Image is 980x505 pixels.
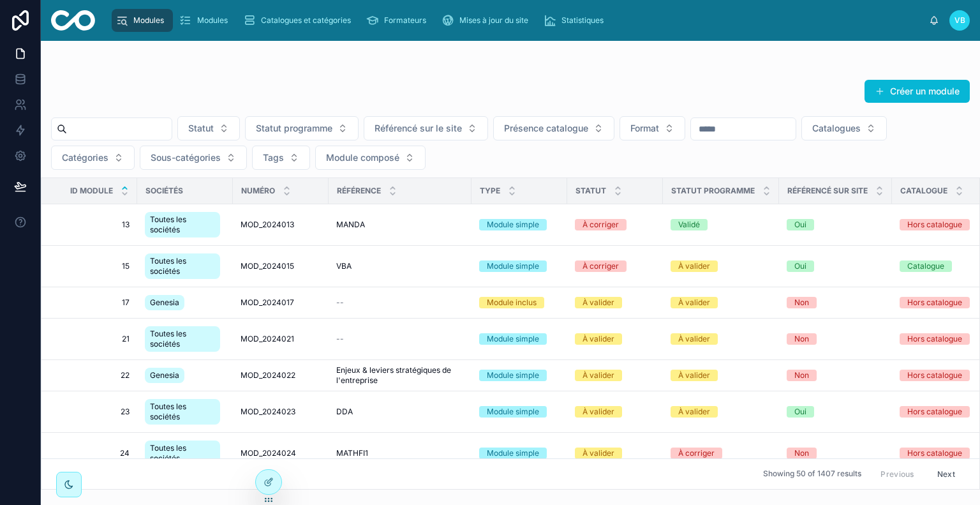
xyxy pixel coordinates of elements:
div: Hors catalogue [907,370,962,381]
button: Select Button [51,146,135,170]
div: À valider [583,370,614,381]
div: Module simple [487,333,539,345]
a: VBA [336,261,464,271]
div: À corriger [583,260,619,272]
a: Catalogue [900,260,980,272]
div: À valider [678,333,710,345]
div: Hors catalogue [907,219,962,230]
span: Référence [337,186,381,196]
span: Modules [197,15,228,26]
span: VB [954,15,965,26]
a: MOD_2024017 [241,298,321,308]
div: À valider [678,406,710,418]
a: 21 [57,334,130,344]
a: Non [787,297,884,308]
span: -- [336,298,344,308]
button: Select Button [252,146,310,170]
div: À valider [583,297,614,308]
div: À valider [678,260,710,272]
div: À valider [583,333,614,345]
span: Toutes les sociétés [150,256,215,276]
div: Validé [678,219,700,230]
a: À corriger [575,219,655,230]
button: Select Button [493,116,614,140]
span: 15 [57,261,130,271]
span: Catégories [62,151,108,164]
a: Module simple [479,448,560,459]
a: MOD_2024022 [241,370,321,381]
button: Select Button [801,116,887,140]
a: À valider [575,448,655,459]
span: 24 [57,448,130,458]
span: Toutes les sociétés [150,443,215,464]
span: MOD_2024015 [241,261,294,271]
a: Toutes les sociétés [145,396,225,427]
a: À valider [671,370,771,381]
button: Next [928,464,964,484]
a: Toutes les sociétés [145,251,225,282]
a: Module simple [479,406,560,418]
span: Statut programme [671,186,755,196]
img: App logo [51,10,95,31]
a: Formateurs [362,9,435,32]
span: DDA [336,407,353,417]
span: Module composé [326,151,399,164]
a: À valider [575,333,655,345]
div: Non [794,370,809,381]
a: MOD_2024024 [241,448,321,458]
div: À corriger [678,448,715,459]
span: Catalogues [812,122,861,135]
div: Catalogue [907,260,944,272]
span: Présence catalogue [504,122,588,135]
a: Hors catalogue [900,219,980,230]
a: Non [787,333,884,345]
div: À valider [678,370,710,381]
a: À corriger [671,448,771,459]
button: Select Button [245,116,359,140]
a: Module simple [479,333,560,345]
div: scrollable content [105,6,929,34]
div: Module simple [487,370,539,381]
a: À valider [671,333,771,345]
a: Hors catalogue [900,448,980,459]
a: À valider [575,406,655,418]
span: Statut programme [256,122,332,135]
a: 23 [57,407,130,417]
a: Oui [787,406,884,418]
a: Catalogues et catégories [239,9,360,32]
a: Oui [787,219,884,230]
a: Enjeux & leviers stratégiques de l'entreprise [336,365,464,386]
span: MANDA [336,220,365,230]
a: Module simple [479,260,560,272]
a: MOD_2024015 [241,261,321,271]
div: Non [794,448,809,459]
span: Statut [575,186,606,196]
a: -- [336,334,464,344]
a: Validé [671,219,771,230]
span: -- [336,334,344,344]
span: MOD_2024023 [241,407,295,417]
a: À valider [671,406,771,418]
button: Select Button [177,116,240,140]
span: Type [480,186,500,196]
span: Statistiques [561,15,604,26]
div: Oui [794,219,806,230]
span: Catalogues et catégories [261,15,351,26]
a: -- [336,298,464,308]
span: Mises à jour du site [459,15,528,26]
a: Module inclus [479,297,560,308]
button: Créer un module [865,80,970,103]
a: Hors catalogue [900,333,980,345]
a: 13 [57,220,130,230]
a: À valider [671,260,771,272]
span: ID module [70,186,113,196]
span: MOD_2024024 [241,448,296,458]
div: Hors catalogue [907,406,962,418]
a: Toutes les sociétés [145,324,225,354]
span: MOD_2024021 [241,334,294,344]
a: Toutes les sociétés [145,438,225,469]
span: Showing 50 of 1407 results [763,469,861,479]
div: Module inclus [487,297,537,308]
